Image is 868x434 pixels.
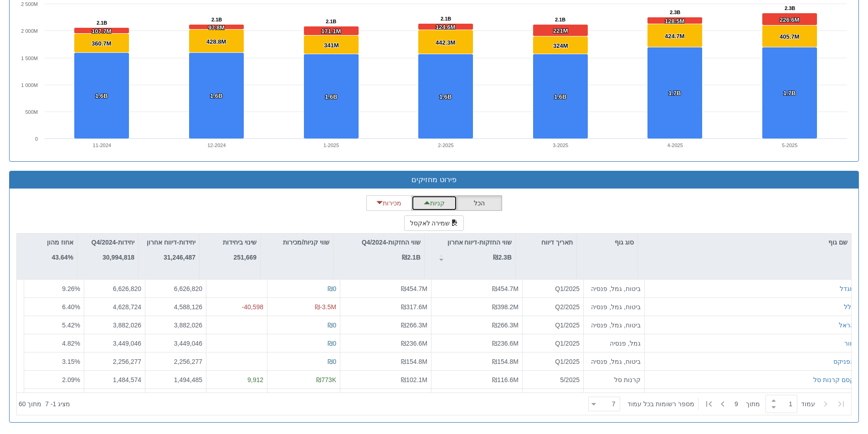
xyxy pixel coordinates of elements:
[93,143,111,148] text: 11-2024
[324,143,339,148] text: 1-2025
[21,56,38,61] tspan: 1 500M
[28,321,80,330] div: 5.42 %
[780,16,799,23] tspan: 226.6M
[325,93,337,100] tspan: 1.6B
[88,302,141,311] div: 4,628,724
[206,38,226,45] tspan: 428.8M
[28,357,80,366] div: 3.15 %
[88,321,141,330] div: 3,882,026
[88,375,141,384] div: 1,484,574
[844,302,854,311] button: כלל
[401,303,427,311] span: ₪317.6M
[493,254,512,261] strong: ₪2.3B
[164,254,195,261] strong: 31,246,487
[438,143,453,148] text: 2-2025
[638,234,851,251] div: שם גוף
[516,234,576,251] div: תאריך דיווח
[149,284,202,293] div: 6,626,820
[328,322,336,329] span: ₪0
[436,39,455,46] tspan: 442.3M
[492,285,519,292] span: ₪454.7M
[25,109,38,115] text: 500M
[833,357,854,366] button: הפניקס
[783,90,796,97] tspan: 1.7B
[587,302,641,311] div: ביטוח, גמל, פנסיה
[441,16,451,21] tspan: 2.1B
[844,339,854,348] button: מור
[88,284,141,293] div: 6,626,820
[28,375,80,384] div: 2.09 %
[526,375,580,384] div: 5/2025
[16,176,852,184] h3: פירוט מחזיקים
[526,284,580,293] div: Q1/2025
[492,340,519,347] span: ₪236.6M
[261,234,333,251] div: שווי קניות/מכירות
[801,399,815,408] span: ‏עמוד
[587,321,641,330] div: ביטוח, גמל, פנסיה
[88,357,141,366] div: 2,256,277
[492,358,519,365] span: ₪154.8M
[210,375,263,384] div: 9,912
[52,254,73,261] strong: 43.64%
[734,399,746,408] span: 9
[401,340,427,347] span: ₪236.6M
[526,339,580,348] div: Q1/2025
[92,28,111,35] tspan: 107.7M
[149,375,202,384] div: 1,494,485
[668,143,683,148] text: 4-2025
[665,33,684,40] tspan: 424.7M
[21,1,38,7] tspan: 2 500M
[411,195,457,211] button: קניות
[103,254,134,261] strong: 30,994,818
[492,322,519,329] span: ₪266.3M
[233,254,257,261] strong: 251,669
[668,90,681,97] tspan: 1.7B
[665,18,684,25] tspan: 128.5M
[401,358,427,365] span: ₪154.8M
[670,10,680,15] tspan: 2.3B
[326,19,336,24] tspan: 2.1B
[402,254,421,261] strong: ₪2.1B
[839,321,854,330] button: הראל
[149,339,202,348] div: 3,449,046
[526,302,580,311] div: Q2/2025
[401,376,427,383] span: ₪102.1M
[47,237,73,247] p: אחוז מהון
[362,237,421,247] p: שווי החזקות-Q4/2024
[457,195,502,211] button: הכל
[149,302,202,311] div: 4,588,126
[447,237,512,247] p: שווי החזקות-דיווח אחרון
[585,394,849,414] div: ‏ מתוך
[492,303,519,311] span: ₪398.2M
[780,33,799,40] tspan: 405.7M
[436,24,455,31] tspan: 124.6M
[587,339,641,348] div: גמל, פנסיה
[401,285,427,292] span: ₪454.7M
[149,321,202,330] div: 3,882,026
[21,82,38,88] tspan: 1 000M
[553,42,568,49] tspan: 324M
[553,143,568,148] text: 3-2025
[149,357,202,366] div: 2,256,277
[321,28,341,35] tspan: 171.1M
[439,93,452,100] tspan: 1.6B
[28,284,80,293] div: 9.26 %
[21,28,38,34] tspan: 2 000M
[627,399,694,408] span: ‏מספר רשומות בכל עמוד
[840,284,854,293] button: מגדל
[88,339,141,348] div: 3,449,046
[28,302,80,311] div: 6.40 %
[526,357,580,366] div: Q1/2025
[97,20,107,26] tspan: 2.1B
[813,375,854,384] button: קסם קרנות סל
[328,358,336,365] span: ₪0
[210,92,222,99] tspan: 1.6B
[401,322,427,329] span: ₪266.3M
[19,394,70,414] div: ‏מציג 1 - 7 ‏ מתוך 60
[366,195,412,211] button: מכירות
